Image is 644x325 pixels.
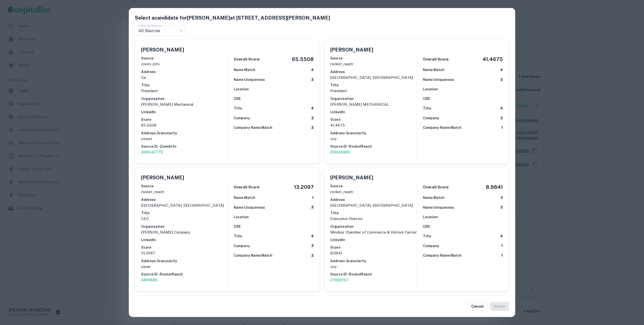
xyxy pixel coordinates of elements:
[500,67,503,73] h6: 4
[141,136,227,142] p: street
[141,61,227,67] p: zoom_info
[330,82,417,88] h6: Title
[311,204,314,210] h6: 2
[141,272,227,277] h6: Source ID - RocketReach
[141,149,227,155] a: 499540779
[138,23,162,28] label: Filter by Source
[311,233,314,239] h6: 4
[330,130,417,136] h6: Address Granularity
[141,75,227,81] p: ca
[312,195,314,201] h6: 1
[330,69,417,75] h6: Address
[423,214,438,220] h6: Location
[234,125,272,130] h6: Company Name Match
[141,130,227,136] h6: Address Granularity
[330,210,417,216] h6: Title
[234,96,241,101] h6: CRE
[141,264,227,270] p: state
[423,224,430,229] h6: CRE
[141,101,227,107] p: [PERSON_NAME] Mechanical
[141,189,227,195] p: rocket_reach
[234,243,250,249] h6: Company
[234,214,249,220] h6: Location
[423,125,462,130] h6: Company Name Match
[330,216,417,222] p: Executive Director
[423,57,449,62] h6: Overall Score
[423,233,431,239] h6: Title
[141,237,227,243] h6: LinkedIn
[234,233,242,239] h6: Title
[234,77,265,82] h6: Name Uniqueness
[311,125,314,131] h6: 2
[330,61,417,67] p: rocket_reach
[234,184,259,190] h6: Overall Score
[141,183,227,189] h6: Source
[141,69,227,75] h6: Address
[501,125,503,131] h6: 1
[311,67,314,73] h6: 4
[500,195,503,201] h6: 3
[330,149,417,155] a: 83648363
[330,109,417,115] h6: LinkedIn
[330,202,417,208] p: [GEOGRAPHIC_DATA], [GEOGRAPHIC_DATA]
[330,46,373,53] h5: [PERSON_NAME]
[135,14,509,22] h5: Select a candidate for [PERSON_NAME] at [STREET_ADDRESS][PERSON_NAME]
[501,243,503,249] h6: 1
[234,115,250,121] h6: Company
[234,67,255,73] h6: Name Match
[330,75,417,81] p: [GEOGRAPHIC_DATA], [GEOGRAPHIC_DATA]
[292,56,314,63] h5: 65.5508
[311,77,314,83] h6: 2
[330,264,417,270] p: city
[141,174,184,181] h5: [PERSON_NAME]
[330,237,417,243] h6: LinkedIn
[423,243,439,249] h6: Company
[141,229,227,235] p: [PERSON_NAME] Company
[423,184,449,190] h6: Overall Score
[141,258,227,264] h6: Address Granularity
[501,77,503,83] h6: 2
[423,67,445,73] h6: Name Match
[486,183,503,191] h5: 8.9841
[141,224,227,229] h6: Organization
[330,224,417,229] h6: Organization
[141,202,227,208] p: [GEOGRAPHIC_DATA], [GEOGRAPHIC_DATA]
[330,277,417,283] a: 27092157
[234,205,265,210] h6: Name Uniqueness
[330,88,417,94] p: President
[330,144,417,149] h6: Source ID - RocketReach
[141,277,227,283] a: 4891886
[311,243,314,249] h6: 2
[423,105,431,111] h6: Title
[423,77,454,82] h6: Name Uniqueness
[141,122,227,128] p: 65.5508
[311,105,314,111] h6: 4
[501,204,503,210] h6: 2
[141,96,227,101] h6: Organization
[141,117,227,122] h6: Score
[423,115,439,121] h6: Company
[141,197,227,202] h6: Address
[330,136,417,142] p: city
[234,253,272,258] h6: Company Name Match
[234,86,249,92] h6: Location
[482,56,503,63] h5: 41.4675
[330,183,417,189] h6: Source
[141,245,227,250] h6: Score
[141,210,227,216] h6: Title
[500,105,503,111] h6: 4
[330,96,417,101] h6: Organization
[423,195,445,200] h6: Name Match
[423,253,462,258] h6: Company Name Match
[330,189,417,195] p: rocket_reach
[330,245,417,250] h6: Score
[311,115,314,121] h6: 2
[619,285,644,309] div: Chat Widget
[330,56,417,61] h6: Source
[423,86,438,92] h6: Location
[141,144,227,149] h6: Source ID - ZoomInfo
[234,224,241,229] h6: CRE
